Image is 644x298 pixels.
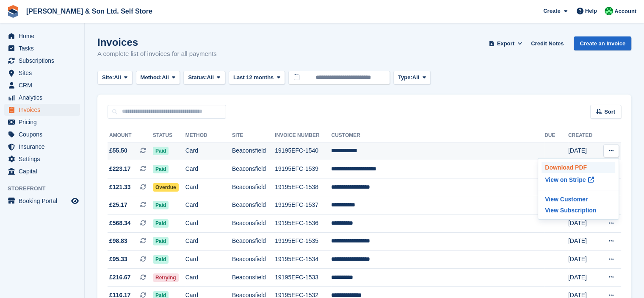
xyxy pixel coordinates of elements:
[229,71,285,85] button: Last 12 months
[543,7,560,15] span: Create
[97,49,217,59] p: A complete list of invoices for all payments
[19,116,69,128] span: Pricing
[232,214,275,233] td: Beaconsfield
[275,268,331,287] td: 19195EFC-1533
[275,251,331,269] td: 19195EFC-1534
[275,178,331,196] td: 19195EFC-1538
[153,273,179,282] span: Retrying
[232,232,275,251] td: Beaconsfield
[185,251,232,269] td: Card
[19,92,69,103] span: Analytics
[185,160,232,178] td: Card
[542,205,615,216] a: View Subscription
[542,162,615,173] p: Download PDF
[605,7,613,15] img: Kelly Lowe
[109,237,127,245] span: £98.83
[185,268,232,287] td: Card
[233,73,274,82] span: Last 12 months
[4,116,80,128] a: menu
[568,232,599,251] td: [DATE]
[275,129,331,142] th: Invoice Number
[153,129,185,142] th: Status
[19,67,69,79] span: Sites
[153,165,169,173] span: Paid
[136,71,180,85] button: Method: All
[19,42,69,54] span: Tasks
[528,36,567,50] a: Credit Notes
[19,128,69,140] span: Coupons
[568,214,599,233] td: [DATE]
[162,73,169,82] span: All
[19,30,69,42] span: Home
[70,196,80,206] a: Preview store
[568,129,599,142] th: Created
[4,92,80,103] a: menu
[185,142,232,160] td: Card
[542,194,615,205] a: View Customer
[23,4,156,18] a: [PERSON_NAME] & Son Ltd. Self Store
[232,196,275,214] td: Beaconsfield
[109,273,131,282] span: £216.67
[4,128,80,140] a: menu
[4,67,80,79] a: menu
[19,104,69,116] span: Invoices
[109,201,127,209] span: £25.17
[542,173,615,187] a: View on Stripe
[185,214,232,233] td: Card
[185,178,232,196] td: Card
[141,73,162,82] span: Method:
[19,153,69,165] span: Settings
[207,73,214,82] span: All
[153,219,169,228] span: Paid
[331,129,544,142] th: Customer
[153,201,169,209] span: Paid
[109,255,127,264] span: £95.33
[4,153,80,165] a: menu
[4,141,80,153] a: menu
[185,129,232,142] th: Method
[412,73,420,82] span: All
[19,55,69,67] span: Subscriptions
[153,237,169,245] span: Paid
[585,7,597,15] span: Help
[109,164,131,173] span: £223.17
[19,165,69,177] span: Capital
[4,30,80,42] a: menu
[232,268,275,287] td: Beaconsfield
[497,39,514,48] span: Export
[232,129,275,142] th: Site
[568,251,599,269] td: [DATE]
[102,73,114,82] span: Site:
[4,195,80,207] a: menu
[185,196,232,214] td: Card
[232,251,275,269] td: Beaconsfield
[275,160,331,178] td: 19195EFC-1539
[4,104,80,116] a: menu
[188,73,207,82] span: Status:
[604,108,615,116] span: Sort
[232,142,275,160] td: Beaconsfield
[153,183,179,192] span: Overdue
[114,73,121,82] span: All
[393,71,431,85] button: Type: All
[4,42,80,54] a: menu
[574,36,631,50] a: Create an Invoice
[275,142,331,160] td: 19195EFC-1540
[232,160,275,178] td: Beaconsfield
[153,147,169,155] span: Paid
[232,178,275,196] td: Beaconsfield
[97,36,217,48] h1: Invoices
[568,268,599,287] td: [DATE]
[544,129,568,142] th: Due
[4,55,80,67] a: menu
[487,36,524,50] button: Export
[614,7,636,16] span: Account
[8,184,84,193] span: Storefront
[19,195,69,207] span: Booking Portal
[97,71,133,85] button: Site: All
[109,219,131,228] span: £568.34
[109,183,131,192] span: £121.33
